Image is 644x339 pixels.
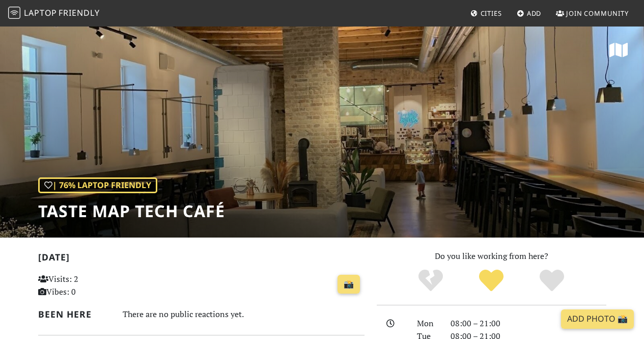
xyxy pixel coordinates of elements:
[481,9,502,18] span: Cities
[59,7,99,18] span: Friendly
[38,252,365,267] h2: [DATE]
[552,4,633,22] a: Join Community
[8,5,100,22] a: LaptopFriendly LaptopFriendly
[461,268,522,294] div: Yes
[513,4,546,22] a: Add
[8,7,20,19] img: LaptopFriendly
[466,4,506,22] a: Cities
[411,317,444,330] div: Mon
[401,268,461,294] div: No
[38,201,225,221] h1: Taste Map Tech Café
[338,275,360,294] a: 📸
[123,307,365,322] div: There are no public reactions yet.
[566,9,629,18] span: Join Community
[24,7,57,18] span: Laptop
[38,177,157,194] div: | 76% Laptop Friendly
[377,250,606,263] p: Do you like working from here?
[521,268,582,294] div: Definitely!
[444,317,612,330] div: 08:00 – 21:00
[38,309,110,320] h2: Been here
[38,273,139,299] p: Visits: 2 Vibes: 0
[527,9,542,18] span: Add
[561,309,634,329] a: Add Photo 📸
